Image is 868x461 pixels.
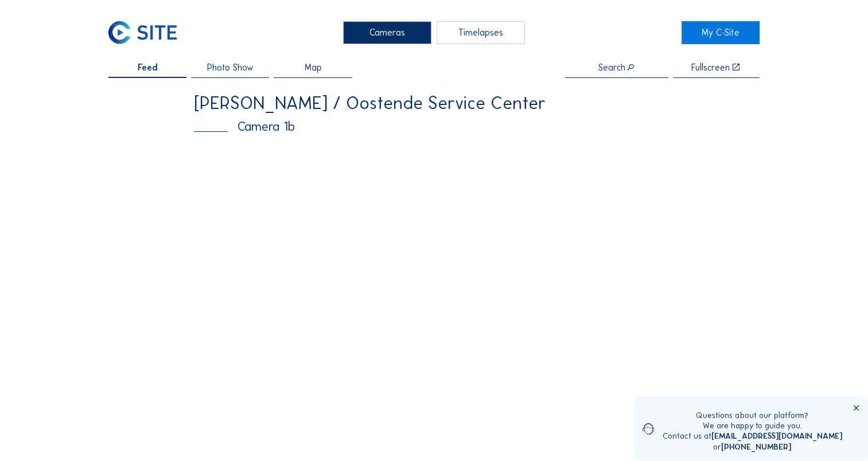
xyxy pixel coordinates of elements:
[663,431,842,442] div: Contact us at
[721,442,791,452] a: [PHONE_NUMBER]
[691,63,730,72] div: Fullscreen
[682,21,760,44] a: My C-Site
[108,21,186,44] a: C-SITE Logo
[643,411,654,447] img: operator
[711,431,842,441] a: [EMAIL_ADDRESS][DOMAIN_NAME]
[663,411,842,421] div: Questions about our platform?
[194,94,674,112] div: [PERSON_NAME] / Oostende Service Center
[663,442,842,452] div: or
[305,63,322,72] span: Map
[207,63,254,72] span: Photo Show
[138,63,158,72] span: Feed
[437,21,525,44] div: Timelapses
[343,21,431,44] div: Cameras
[108,21,177,44] img: C-SITE Logo
[663,421,842,431] div: We are happy to guide you.
[194,120,674,133] div: Camera 1b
